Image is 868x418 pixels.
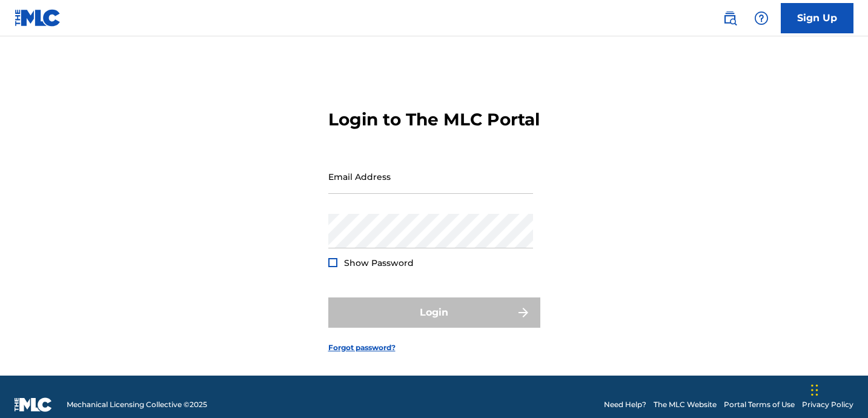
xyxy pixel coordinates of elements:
[811,372,818,408] div: Drag
[328,109,540,130] h3: Login to The MLC Portal
[15,9,61,27] img: MLC Logo
[654,399,717,410] a: The MLC Website
[604,399,646,410] a: Need Help?
[718,6,742,30] a: Public Search
[67,399,207,410] span: Mechanical Licensing Collective © 2025
[723,11,737,25] img: search
[749,6,774,30] div: Help
[781,3,853,33] a: Sign Up
[724,399,795,410] a: Portal Terms of Use
[754,11,769,25] img: help
[807,360,868,418] iframe: Chat Widget
[344,257,414,268] span: Show Password
[15,397,52,412] img: logo
[328,342,396,353] a: Forgot password?
[802,399,853,410] a: Privacy Policy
